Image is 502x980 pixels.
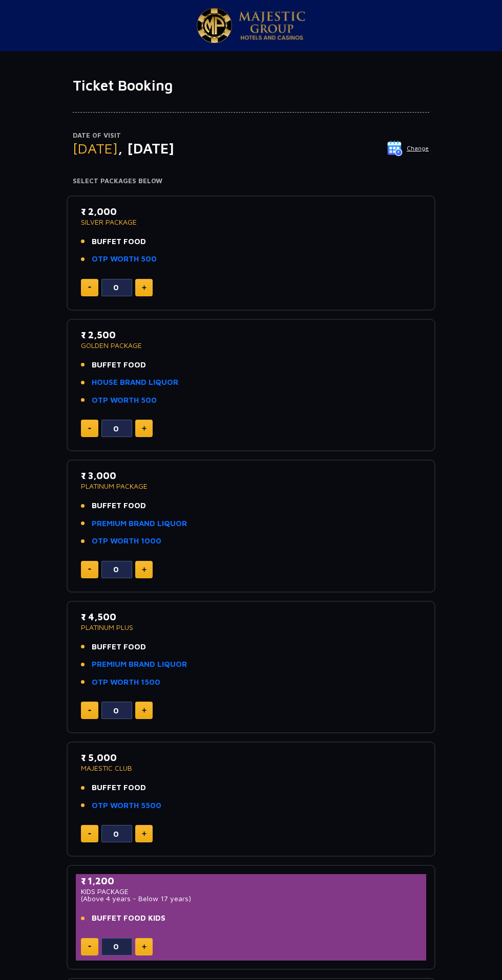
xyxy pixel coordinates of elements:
[81,874,421,888] p: ₹ 1,200
[73,77,429,94] h1: Ticket Booking
[81,342,421,349] p: GOLDEN PACKAGE
[81,895,421,902] p: (Above 4 years - Below 17 years)
[88,833,91,835] img: minus
[142,567,147,572] img: plus
[81,483,421,490] p: PLATINUM PACKAGE
[92,641,146,653] span: BUFFET FOOD
[142,708,147,713] img: plus
[92,677,160,688] a: OTP WORTH 1500
[92,253,157,265] a: OTP WORTH 500
[88,287,91,288] img: minus
[81,469,421,483] p: ₹ 3,000
[88,428,91,429] img: minus
[197,8,232,43] img: Majestic Pride
[92,359,146,371] span: BUFFET FOOD
[92,535,161,547] a: OTP WORTH 1000
[142,426,147,431] img: plus
[92,659,187,670] a: PREMIUM BRAND LIQUOR
[81,624,421,631] p: PLATINUM PLUS
[73,177,429,185] h4: Select Packages Below
[142,285,147,290] img: plus
[142,831,147,836] img: plus
[142,944,147,949] img: plus
[92,800,161,812] a: OTP WORTH 5500
[92,395,157,406] a: OTP WORTH 500
[239,11,305,40] img: Majestic Pride
[81,751,421,765] p: ₹ 5,000
[88,569,91,570] img: minus
[92,500,146,512] span: BUFFET FOOD
[81,328,421,342] p: ₹ 2,500
[88,946,91,947] img: minus
[118,140,174,157] span: , [DATE]
[81,888,421,895] p: KIDS PACKAGE
[88,710,91,711] img: minus
[81,219,421,226] p: SILVER PACKAGE
[92,377,178,388] a: HOUSE BRAND LIQUOR
[92,912,165,924] span: BUFFET FOOD KIDS
[81,765,421,772] p: MAJESTIC CLUB
[73,130,429,141] p: Date of Visit
[81,205,421,219] p: ₹ 2,000
[92,236,146,248] span: BUFFET FOOD
[73,140,118,157] span: [DATE]
[387,140,429,157] button: Change
[92,782,146,794] span: BUFFET FOOD
[92,518,187,530] a: PREMIUM BRAND LIQUOR
[81,610,421,624] p: ₹ 4,500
